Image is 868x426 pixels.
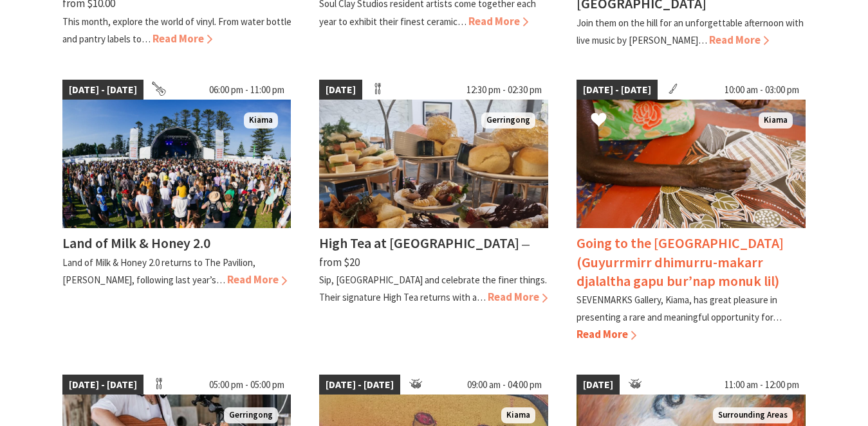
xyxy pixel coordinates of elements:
[709,33,769,47] span: Read More
[62,80,291,344] a: [DATE] - [DATE] 06:00 pm - 11:00 pm Clearly Kiama Land of Milk & Honey 2.0 Land of Milk & Honey 2...
[62,80,143,100] span: [DATE] - [DATE]
[577,80,658,100] span: [DATE] - [DATE]
[481,112,535,129] span: Gerringong
[319,80,548,344] a: [DATE] 12:30 pm - 02:30 pm High Tea Gerringong High Tea at [GEOGRAPHIC_DATA] ⁠— from $20 Sip, [GE...
[577,327,636,341] span: Read More
[62,15,291,45] p: This month, explore the world of vinyl. From water bottle and pantry labels to…
[203,80,291,100] span: 06:00 pm - 11:00 pm
[319,237,530,269] span: ⁠— from $20
[488,290,548,304] span: Read More
[227,272,287,287] span: Read More
[224,407,278,423] span: Gerringong
[62,100,291,228] img: Clearly
[460,80,548,100] span: 12:30 pm - 02:30 pm
[62,234,210,252] h4: Land of Milk & Honey 2.0
[319,80,362,100] span: [DATE]
[468,14,528,28] span: Read More
[244,112,278,129] span: Kiama
[203,375,291,395] span: 05:00 pm - 05:00 pm
[577,80,806,344] a: [DATE] - [DATE] 10:00 am - 03:00 pm Aboriginal artist Joy Borruwa sitting on the floor painting K...
[578,99,620,143] button: Click to Favourite Going to the Southeast Saltwater (Guyurrmirr dhimurru-makarr djalaltha gapu bu...
[319,234,519,252] h4: High Tea at [GEOGRAPHIC_DATA]
[319,375,400,395] span: [DATE] - [DATE]
[577,100,806,228] img: Aboriginal artist Joy Borruwa sitting on the floor painting
[461,375,548,395] span: 09:00 am - 04:00 pm
[319,100,548,228] img: High Tea
[577,234,784,289] h4: Going to the [GEOGRAPHIC_DATA] (Guyurrmirr dhimurru-makarr djalaltha gapu bur’nap monuk lil)
[319,274,547,303] p: Sip, [GEOGRAPHIC_DATA] and celebrate the finer things. Their signature High Tea returns with a…
[501,407,535,423] span: Kiama
[759,112,793,129] span: Kiama
[713,407,793,423] span: Surrounding Areas
[718,375,806,395] span: 11:00 am - 12:00 pm
[152,31,212,46] span: Read More
[62,256,255,286] p: Land of Milk & Honey 2.0 returns to The Pavilion, [PERSON_NAME], following last year’s…
[718,80,806,100] span: 10:00 am - 03:00 pm
[577,294,782,323] p: SEVENMARKS Gallery, Kiama, has great pleasure in presenting a rare and meaningful opportunity for…
[577,17,804,46] p: Join them on the hill for an unforgettable afternoon with live music by [PERSON_NAME]…
[62,375,143,395] span: [DATE] - [DATE]
[577,375,620,395] span: [DATE]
